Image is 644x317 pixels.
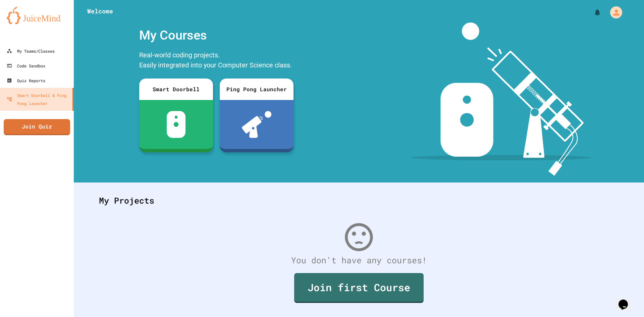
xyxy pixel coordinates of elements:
div: You don't have any courses! [92,254,626,267]
div: My Notifications [581,7,603,18]
div: Smart Doorbell [139,78,213,100]
div: My Projects [92,188,626,214]
img: logo-orange.svg [7,7,67,24]
div: My Courses [136,22,297,48]
div: Code Sandbox [7,62,45,70]
a: Join first Course [294,273,424,303]
a: Join Quiz [4,119,70,135]
div: My Teams/Classes [7,47,55,55]
iframe: chat widget [616,290,637,310]
div: Quiz Reports [7,76,45,85]
img: banner-image-my-projects.png [412,22,591,176]
img: sdb-white.svg [167,111,186,138]
div: Real-world coding projects. Easily integrated into your Computer Science class. [136,48,297,73]
div: Ping Pong Launcher [220,78,293,100]
div: Smart Doorbell & Ping Pong Launcher [7,91,70,107]
div: My Account [603,5,624,20]
img: ppl-with-ball.png [242,111,272,138]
